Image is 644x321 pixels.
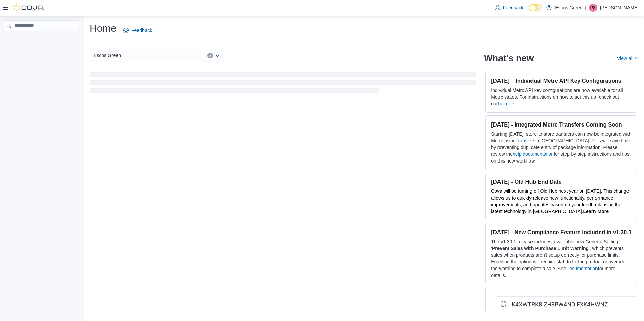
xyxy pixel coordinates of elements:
h3: [DATE] - New Compliance Feature Included in v1.30.1 [491,229,632,236]
h3: [DATE] – Individual Metrc API Key Configurations [491,77,632,84]
a: Feedback [121,24,155,37]
div: Peyton Sweet [589,4,597,12]
span: Loading [90,73,476,95]
p: Individual Metrc API key configurations are now available for all Metrc states. For instructions ... [491,87,632,107]
span: Cova will be turning off Old Hub next year on [DATE]. This change allows us to quickly release ne... [491,188,629,214]
a: Feedback [492,1,526,14]
p: Escos Green [555,4,582,12]
span: PS [590,4,596,12]
span: Escos Green [94,51,121,59]
a: Learn More [583,209,609,214]
nav: Complex example [4,32,79,48]
a: Transfers [516,138,536,143]
a: help file [498,101,514,106]
img: Cova [13,4,44,11]
p: The v1.30.1 release includes a valuable new General Setting, ' ', which prevents sales when produ... [491,238,632,279]
h3: [DATE] - Old Hub End Date [491,178,632,185]
a: help documentation [513,151,554,157]
input: Dark Mode [529,4,543,11]
span: Feedback [131,27,152,34]
h2: What's new [484,53,534,64]
p: [PERSON_NAME] [600,4,639,12]
a: View allExternal link [617,56,639,61]
span: Feedback [503,4,523,11]
button: Clear input [207,53,213,58]
p: | [585,4,586,12]
p: Starting [DATE], store-to-store transfers can now be integrated with Metrc using in [GEOGRAPHIC_D... [491,131,632,164]
svg: External link [635,57,639,61]
h1: Home [90,22,117,35]
strong: Prevent Sales with Purchase Limit Warning [492,246,589,251]
a: Documentation [566,266,598,271]
button: Open list of options [215,53,220,58]
h3: [DATE] - Integrated Metrc Transfers Coming Soon [491,121,632,128]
